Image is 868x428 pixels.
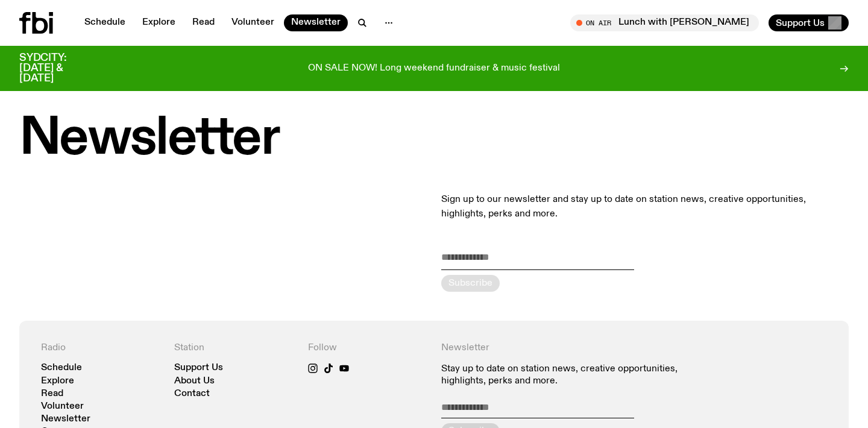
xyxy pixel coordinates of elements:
button: Support Us [769,14,849,31]
h3: SYDCITY: [DATE] & [DATE] [19,53,96,84]
p: ON SALE NOW! Long weekend fundraiser & music festival [308,63,560,74]
h4: Radio [41,342,160,354]
span: Support Us [776,17,825,28]
a: Explore [41,377,74,386]
p: Stay up to date on station news, creative opportunities, highlights, perks and more. [441,363,694,386]
a: Schedule [77,14,133,31]
a: Support Us [174,363,223,373]
a: Volunteer [41,402,84,411]
a: Read [41,389,63,398]
button: Subscribe [441,275,500,292]
button: On AirLunch with [PERSON_NAME] [570,14,759,31]
a: About Us [174,377,215,386]
a: Volunteer [224,14,281,31]
a: Explore [135,14,183,31]
p: Sign up to our newsletter and stay up to date on station news, creative opportunities, highlights... [441,192,849,221]
a: Read [185,14,222,31]
a: Contact [174,389,210,398]
h4: Station [174,342,293,354]
h1: Newsletter [19,115,849,163]
h4: Follow [308,342,427,354]
a: Schedule [41,363,82,373]
a: Newsletter [284,14,348,31]
h4: Newsletter [441,342,694,354]
a: Newsletter [41,415,90,424]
